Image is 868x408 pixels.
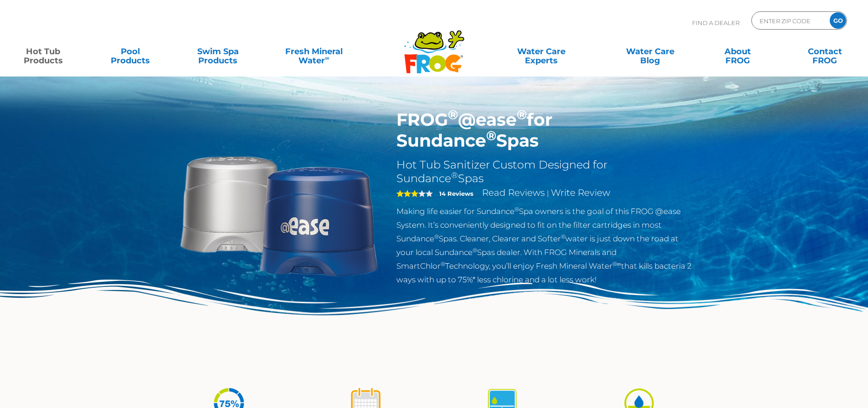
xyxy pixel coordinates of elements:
[561,233,565,240] sup: ®
[184,42,252,61] a: Swim SpaProducts
[514,206,519,213] sup: ®
[704,42,771,61] a: AboutFROG
[396,109,694,151] h1: FROG @ease for Sundance Spas
[486,42,596,61] a: Water CareExperts
[448,107,458,122] sup: ®
[271,42,356,61] a: Fresh MineralWater∞
[551,187,610,198] a: Write Review
[439,190,473,197] strong: 14 Reviews
[612,260,621,267] sup: ®∞
[830,12,846,29] input: GO
[473,247,477,254] sup: ®
[175,109,383,318] img: Sundance-cartridges-2.png
[616,42,684,61] a: Water CareBlog
[434,233,439,240] sup: ®
[517,107,527,122] sup: ®
[325,54,329,61] sup: ∞
[9,42,77,61] a: Hot TubProducts
[97,42,164,61] a: PoolProducts
[692,11,740,34] p: Find A Dealer
[791,42,859,61] a: ContactFROG
[396,204,694,286] p: Making life easier for Sundance Spa owners is the goal of this FROG @ease System. It’s convenient...
[486,127,496,143] sup: ®
[396,190,418,197] span: 3
[451,170,458,180] sup: ®
[399,18,469,74] img: Frog Products Logo
[482,187,545,198] a: Read Reviews
[547,189,549,198] span: |
[396,158,694,185] h2: Hot Tub Sanitizer Custom Designed for Sundance Spas
[441,260,445,267] sup: ®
